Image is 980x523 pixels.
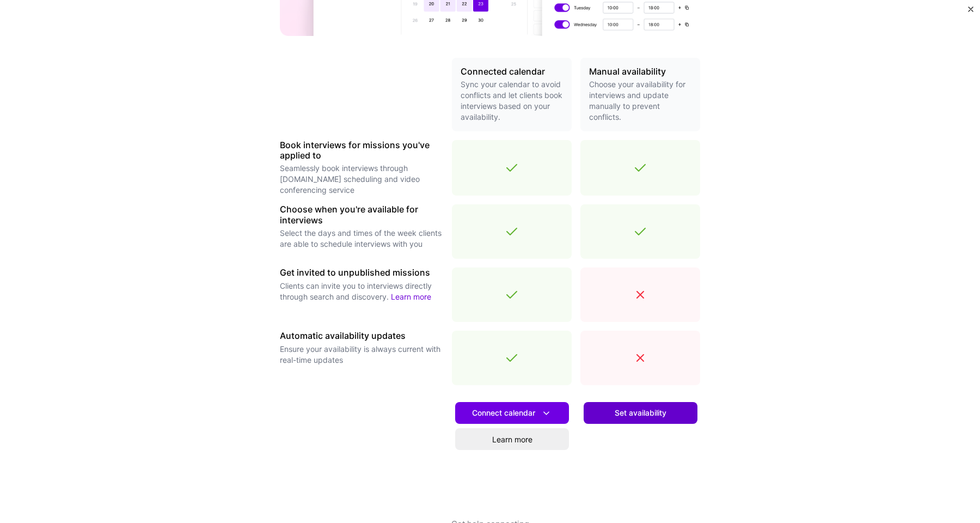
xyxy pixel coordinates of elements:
p: Seamlessly book interviews through [DOMAIN_NAME] scheduling and video conferencing service [280,163,443,196]
p: Select the days and times of the week clients are able to schedule interviews with you [280,228,443,250]
button: Set availability [584,402,697,424]
h3: Automatic availability updates [280,331,443,341]
p: Sync your calendar to avoid conflicts and let clients book interviews based on your availability. [461,79,563,123]
p: Clients can invite you to interviews directly through search and discovery. [280,281,443,302]
h3: Manual availability [589,66,691,77]
i: icon DownArrowWhite [541,408,552,419]
p: Ensure your availability is always current with real-time updates [280,344,443,366]
h3: Book interviews for missions you've applied to [280,140,443,161]
p: Choose your availability for interviews and update manually to prevent conflicts. [589,79,691,123]
a: Learn more [455,428,569,450]
span: Set availability [615,408,666,418]
button: Close [968,7,973,18]
h3: Choose when you're available for interviews [280,204,443,225]
a: Learn more [391,292,431,301]
span: Connect calendar [472,408,552,419]
button: Connect calendar [455,402,569,424]
h3: Connected calendar [461,66,563,77]
h3: Get invited to unpublished missions [280,267,443,278]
